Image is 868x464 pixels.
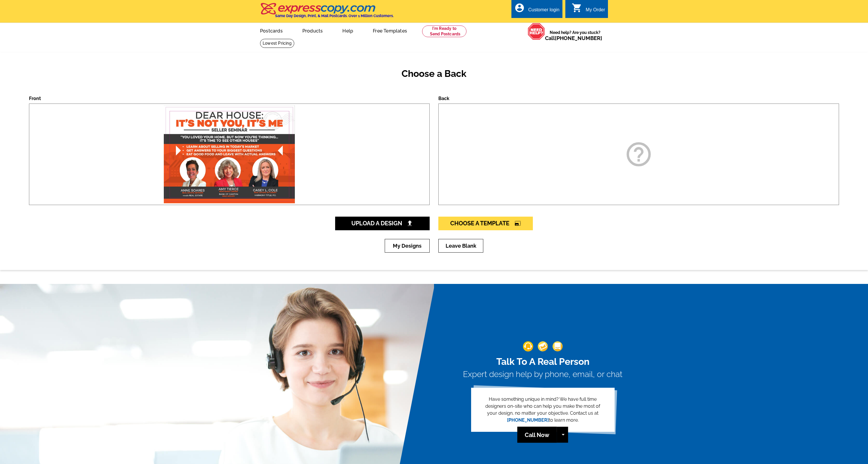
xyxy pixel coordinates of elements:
a: Choose A Templatephoto_size_select_large [438,217,533,230]
span: Call [545,35,602,41]
a: My Designs [385,239,430,253]
i: account_circle [514,3,525,13]
div: My Order [586,7,605,15]
label: Back [438,96,449,101]
label: Front [29,96,41,101]
span: Upload A Design [351,220,414,227]
a: account_circle Customer login [514,6,560,14]
span: Need help? Are you stuck? [545,30,605,41]
a: Help [333,23,362,37]
a: Free Templates [364,23,416,37]
img: support-img-3_1.png [553,341,563,351]
img: help [528,23,545,40]
a: Postcards [251,23,292,37]
img: large-thumb.jpg [162,104,296,205]
h2: Choose a Back [29,68,839,79]
i: help_outline [624,140,653,169]
a: Same Day Design, Print, & Mail Postcards. Over 1 Million Customers. [260,7,394,18]
a: Products [293,23,332,37]
img: support-img-2.png [538,341,548,351]
h2: Talk To A Real Person [463,356,622,367]
i: shopping_cart [572,3,582,13]
h3: Expert design help by phone, email, or chat [463,369,622,379]
h4: Same Day Design, Print, & Mail Postcards. Over 1 Million Customers. [275,14,394,18]
a: [PHONE_NUMBER] [555,35,602,41]
a: Leave Blank [438,239,483,253]
a: Upload A Design [335,217,430,230]
span: Choose A Template [450,220,521,227]
div: Customer login [528,7,560,15]
a: shopping_cart My Order [572,6,605,14]
a: [PHONE_NUMBER] [507,417,549,423]
a: Call Now [517,427,557,443]
p: Have something unique in mind? We have full time designers on-site who can help you make the most... [480,396,605,424]
i: photo_size_select_large [515,220,521,226]
img: support-img-1.png [523,341,533,351]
